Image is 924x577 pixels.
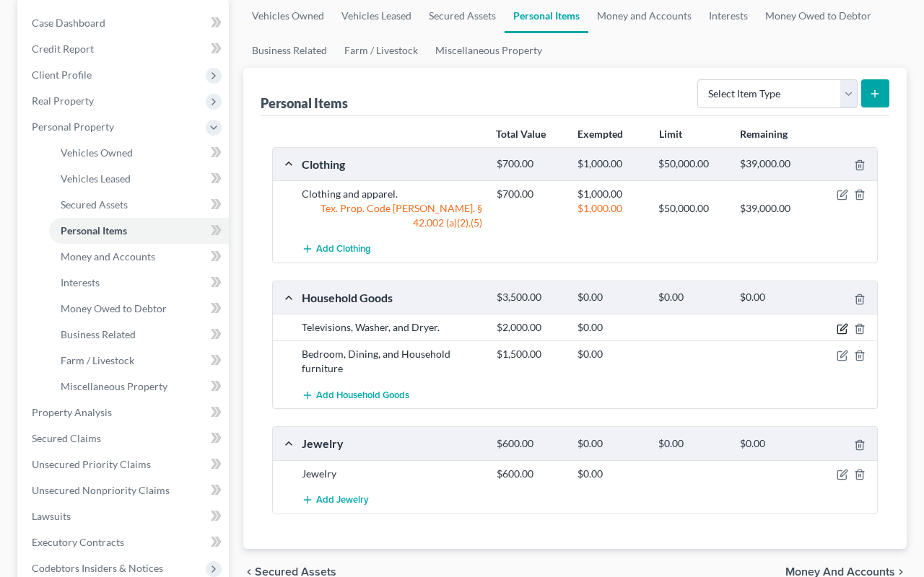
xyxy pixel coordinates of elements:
[733,291,814,304] div: $0.00
[489,347,570,361] div: $1,500.00
[61,198,128,211] span: Secured Assets
[32,536,124,548] span: Executory Contracts
[740,128,788,140] strong: Remaining
[570,437,651,451] div: $0.00
[49,192,229,218] a: Secured Assets
[295,290,489,305] div: Household Goods
[49,270,229,296] a: Interests
[49,322,229,348] a: Business Related
[651,291,732,304] div: $0.00
[489,320,570,335] div: $2,000.00
[61,146,133,159] span: Vehicles Owned
[20,10,229,36] a: Case Dashboard
[489,291,570,304] div: $3,500.00
[316,389,409,401] span: Add Household Goods
[295,187,489,201] div: Clothing and apparel.
[49,244,229,270] a: Money and Accounts
[61,354,134,366] span: Farm / Livestock
[61,172,131,185] span: Vehicles Leased
[49,218,229,244] a: Personal Items
[61,328,136,340] span: Business Related
[49,296,229,322] a: Money Owed to Debtor
[302,487,369,514] button: Add Jewelry
[489,467,570,481] div: $600.00
[427,33,551,68] a: Miscellaneous Property
[570,201,651,216] div: $1,000.00
[261,94,348,112] div: Personal Items
[32,43,94,55] span: Credit Report
[20,529,229,555] a: Executory Contracts
[49,140,229,166] a: Vehicles Owned
[570,157,651,171] div: $1,000.00
[651,157,732,171] div: $50,000.00
[570,291,651,304] div: $0.00
[32,562,163,574] span: Codebtors Insiders & Notices
[20,477,229,503] a: Unsecured Nonpriority Claims
[570,187,651,201] div: $1,000.00
[733,157,814,171] div: $39,000.00
[49,348,229,374] a: Farm / Livestock
[32,94,94,107] span: Real Property
[61,380,167,392] span: Miscellaneous Property
[49,166,229,192] a: Vehicles Leased
[295,436,489,451] div: Jewelry
[32,510,71,522] span: Lawsuits
[243,33,336,68] a: Business Related
[570,320,651,335] div: $0.00
[302,236,371,263] button: Add Clothing
[295,201,489,230] div: Tex. Prop. Code [PERSON_NAME]. § 42.002 (a)(2),(5)
[570,467,651,481] div: $0.00
[20,452,229,477] a: Unsecured Priority Claims
[295,320,489,335] div: Televisions, Washer, and Dryer.
[295,347,489,376] div: Bedroom, Dining, and Household furniture
[32,17,105,29] span: Case Dashboard
[32,69,92,81] span: Client Profile
[61,250,155,263] span: Money and Accounts
[32,406,112,418] span: Property Analysis
[489,157,570,171] div: $700.00
[61,224,127,237] span: Personal Items
[570,347,651,361] div: $0.00
[733,201,814,216] div: $39,000.00
[336,33,427,68] a: Farm / Livestock
[489,437,570,451] div: $600.00
[302,382,409,408] button: Add Household Goods
[295,157,489,172] div: Clothing
[20,503,229,529] a: Lawsuits
[32,120,114,133] span: Personal Property
[659,128,682,140] strong: Limit
[651,437,732,451] div: $0.00
[20,426,229,452] a: Secured Claims
[49,374,229,400] a: Miscellaneous Property
[496,128,546,140] strong: Total Value
[20,400,229,426] a: Property Analysis
[489,187,570,201] div: $700.00
[577,128,623,140] strong: Exempted
[32,432,101,444] span: Secured Claims
[20,36,229,62] a: Credit Report
[316,494,369,506] span: Add Jewelry
[651,201,732,216] div: $50,000.00
[295,467,489,481] div: Jewelry
[32,458,151,470] span: Unsecured Priority Claims
[32,484,170,496] span: Unsecured Nonpriority Claims
[316,244,371,255] span: Add Clothing
[61,302,167,314] span: Money Owed to Debtor
[61,276,100,288] span: Interests
[733,437,814,451] div: $0.00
